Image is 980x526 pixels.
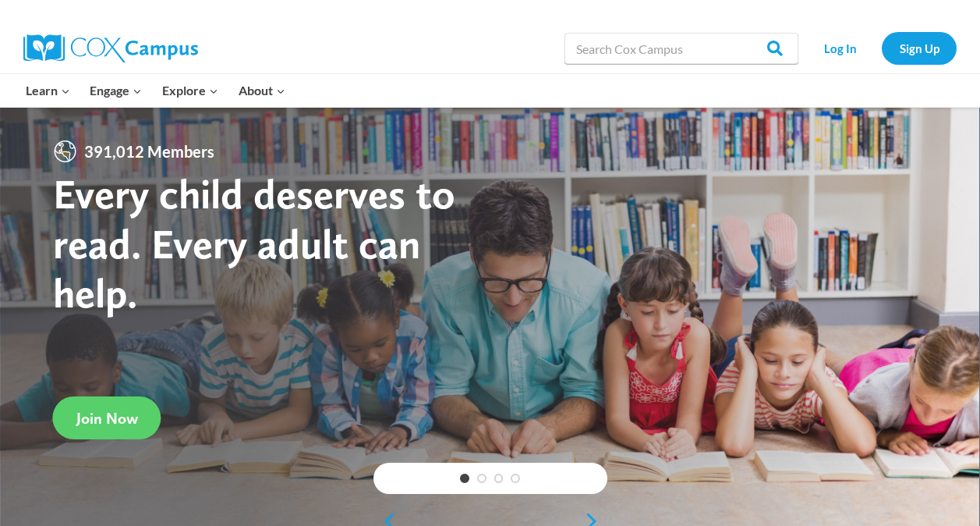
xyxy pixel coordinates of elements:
[239,80,285,101] span: About
[26,80,70,101] span: Learn
[460,474,469,483] a: 1
[494,474,504,483] a: 3
[882,32,957,64] a: Sign Up
[53,169,455,318] strong: Every child deserves to read. Every adult can help.
[806,32,957,64] nav: Secondary Navigation
[90,80,142,101] span: Engage
[162,80,218,101] span: Explore
[477,474,486,483] a: 2
[806,32,874,64] a: Log In
[78,139,221,164] span: 391,012 Members
[76,409,138,428] span: Join Now
[16,74,295,107] nav: Primary Navigation
[53,396,161,439] a: Join Now
[564,33,798,64] input: Search Cox Campus
[511,474,520,483] a: 4
[23,34,198,62] img: Cox Campus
